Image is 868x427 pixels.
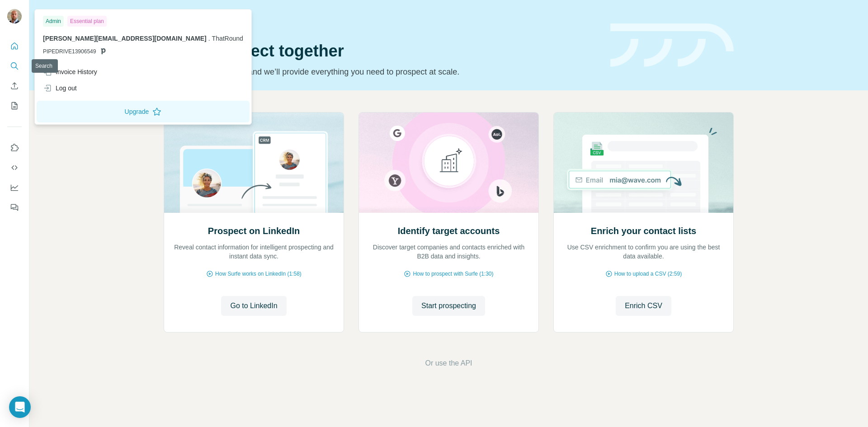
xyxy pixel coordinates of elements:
[164,66,599,78] p: Pick your starting point and we’ll provide everything you need to prospect at scale.
[164,42,599,60] h1: Let’s prospect together
[425,358,472,369] button: Or use the API
[230,300,277,311] span: Go to LinkedIn
[208,35,210,42] span: .
[43,35,207,42] span: [PERSON_NAME][EMAIL_ADDRESS][DOMAIN_NAME]
[591,225,696,237] h2: Enrich your contact lists
[7,58,22,74] button: Search
[164,17,599,26] div: Quick start
[7,160,22,176] button: Use Surfe API
[616,296,671,316] button: Enrich CSV
[43,84,77,93] div: Log out
[212,35,243,42] span: ThatRound
[610,23,734,67] img: banner
[67,16,107,27] div: Essential plan
[359,113,539,213] img: Identify target accounts
[625,300,662,311] span: Enrich CSV
[614,270,682,278] span: How to upload a CSV (2:59)
[37,101,250,122] button: Upgrade
[7,9,22,23] img: Avatar
[413,270,493,278] span: How to prospect with Surfe (1:30)
[43,67,97,76] div: Invoice History
[7,140,22,156] button: Use Surfe on LinkedIn
[7,179,22,196] button: Dashboard
[412,296,485,316] button: Start prospecting
[221,296,286,316] button: Go to LinkedIn
[7,199,22,216] button: Feedback
[368,243,529,261] p: Discover target companies and contacts enriched with B2B data and insights.
[43,16,64,27] div: Admin
[9,396,31,418] div: Open Intercom Messenger
[563,243,724,261] p: Use CSV enrichment to confirm you are using the best data available.
[215,270,302,278] span: How Surfe works on LinkedIn (1:58)
[164,113,344,213] img: Prospect on LinkedIn
[553,113,734,213] img: Enrich your contact lists
[43,47,96,56] span: PIPEDRIVE13906549
[7,78,22,94] button: Enrich CSV
[421,300,476,311] span: Start prospecting
[7,38,22,54] button: Quick start
[398,225,500,237] h2: Identify target accounts
[173,243,335,261] p: Reveal contact information for intelligent prospecting and instant data sync.
[208,225,300,237] h2: Prospect on LinkedIn
[7,98,22,114] button: My lists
